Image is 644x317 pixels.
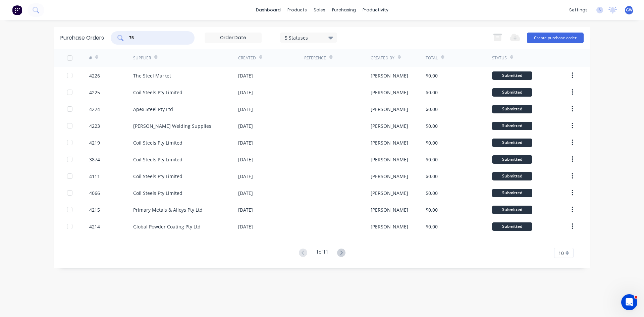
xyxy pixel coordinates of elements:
div: # [89,55,92,61]
div: $0.00 [426,190,438,197]
div: [PERSON_NAME] [371,89,408,96]
div: Coil Steels Pty Limited [133,139,182,146]
div: $0.00 [426,106,438,113]
div: Total [426,55,438,61]
div: Submitted [492,155,532,164]
div: Purchase Orders [60,34,104,42]
div: $0.00 [426,206,438,213]
div: settings [566,5,591,15]
img: Factory [12,5,22,15]
div: Submitted [492,189,532,197]
div: [DATE] [238,156,253,163]
div: [DATE] [238,72,253,79]
div: [DATE] [238,139,253,146]
div: [DATE] [238,122,253,129]
div: Apex Steel Pty Ltd [133,106,173,113]
div: Submitted [492,206,532,214]
div: Created [238,55,256,61]
div: 4223 [89,122,100,129]
iframe: Intercom live chat [621,294,637,310]
div: [PERSON_NAME] [371,72,408,79]
div: [DATE] [238,206,253,213]
div: 1 of 11 [316,248,328,258]
div: [DATE] [238,223,253,230]
div: Supplier [133,55,151,61]
div: [PERSON_NAME] [371,173,408,180]
div: $0.00 [426,122,438,129]
div: Submitted [492,139,532,147]
div: 4225 [89,89,100,96]
div: [DATE] [238,173,253,180]
div: Submitted [492,71,532,80]
input: Search purchase orders... [128,35,184,41]
div: 4226 [89,72,100,79]
span: 10 [558,250,564,257]
div: [PERSON_NAME] [371,122,408,129]
div: $0.00 [426,139,438,146]
div: [PERSON_NAME] [371,106,408,113]
a: dashboard [253,5,284,15]
div: Reference [304,55,326,61]
div: Coil Steels Pty Limited [133,89,182,96]
div: Primary Metals & Alloys Pty Ltd [133,206,203,213]
div: 5 Statuses [285,34,333,41]
div: [PERSON_NAME] [371,190,408,197]
div: 3874 [89,156,100,163]
div: $0.00 [426,72,438,79]
div: Submitted [492,88,532,97]
div: purchasing [329,5,359,15]
span: GW [626,7,633,13]
div: [PERSON_NAME] [371,156,408,163]
div: [DATE] [238,89,253,96]
div: Coil Steels Pty Limited [133,173,182,180]
div: The Steel Market [133,72,171,79]
div: 4224 [89,106,100,113]
div: [DATE] [238,190,253,197]
div: Submitted [492,172,532,180]
input: Order Date [205,33,261,43]
div: [PERSON_NAME] [371,139,408,146]
div: $0.00 [426,89,438,96]
div: $0.00 [426,223,438,230]
div: products [284,5,310,15]
div: Status [492,55,507,61]
div: productivity [359,5,392,15]
div: $0.00 [426,156,438,163]
div: 4215 [89,206,100,213]
button: Create purchase order [527,33,584,43]
div: Global Powder Coating Pty Ltd [133,223,201,230]
div: Coil Steels Pty Limited [133,190,182,197]
div: 4066 [89,190,100,197]
div: Created By [371,55,394,61]
div: [PERSON_NAME] Welding Supplies [133,122,211,129]
div: 4111 [89,173,100,180]
div: Submitted [492,105,532,113]
div: 4219 [89,139,100,146]
div: Submitted [492,122,532,130]
div: Coil Steels Pty Limited [133,156,182,163]
div: sales [310,5,329,15]
div: Submitted [492,222,532,231]
div: [PERSON_NAME] [371,206,408,213]
div: 4214 [89,223,100,230]
div: [PERSON_NAME] [371,223,408,230]
div: $0.00 [426,173,438,180]
div: [DATE] [238,106,253,113]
